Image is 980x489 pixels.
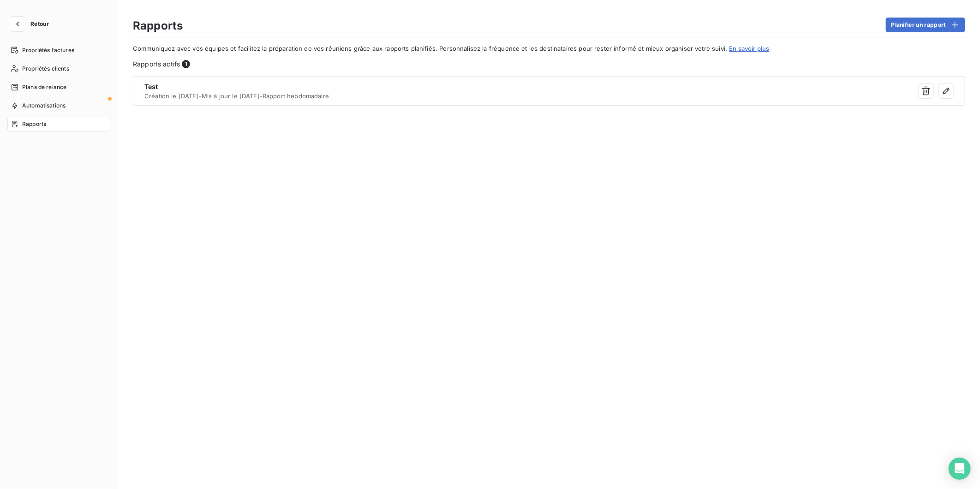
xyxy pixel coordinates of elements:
span: Propriétés factures [22,46,74,54]
span: Test [144,83,158,90]
button: Retour [7,17,56,31]
a: Plans de relance [7,80,110,95]
span: Rapports actifs [133,60,180,69]
a: Rapports [7,117,110,131]
a: Propriétés clients [7,61,110,76]
button: Planifier un rapport [886,18,965,32]
h3: Rapports [133,18,183,34]
span: Création le [DATE] - Mis à jour le [DATE] - Rapport hebdomadaire [144,92,747,100]
a: Propriétés factures [7,43,110,58]
span: 1 [182,60,190,68]
span: Propriétés clients [22,65,69,73]
span: Retour [30,21,49,27]
span: Automatisations [22,101,66,110]
a: En savoir plus [729,45,769,52]
a: Automatisations [7,98,110,113]
span: Rapports [22,120,46,128]
div: Open Intercom Messenger [949,458,971,480]
span: Plans de relance [22,83,66,91]
span: Communiquez avec vos équipes et facilitez la préparation de vos réunions grâce aux rapports plani... [133,45,965,52]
